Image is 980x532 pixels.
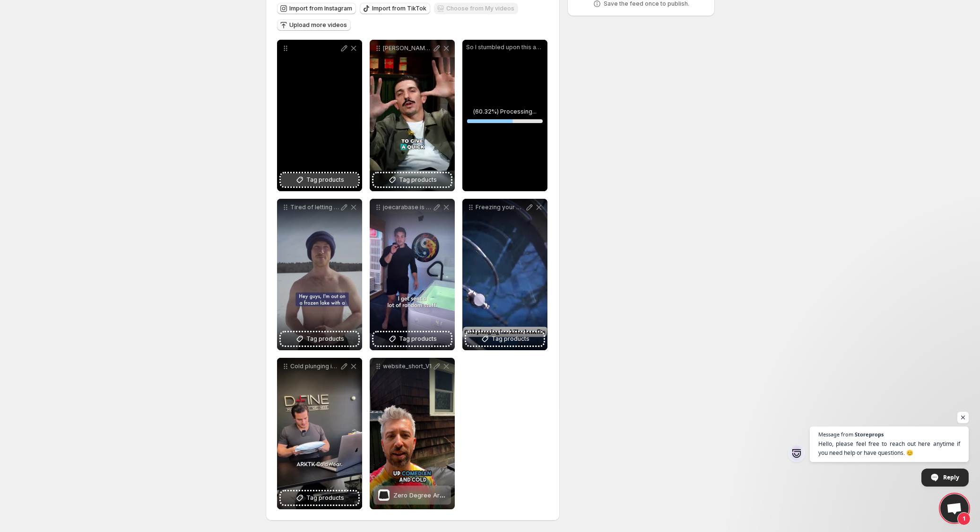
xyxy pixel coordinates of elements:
[462,199,547,350] div: Freezing your goods off Not anymore The Zero Degree Shorts by arktkcoldwear keeps you protected s...
[373,173,451,186] button: Tag products
[277,40,362,191] div: Tag products
[855,432,884,437] span: Storeprops
[383,44,432,52] p: [PERSON_NAME] Knows Whats Up Cold plunging is brutalbut thats the point The right gear doesnt mak...
[281,491,358,505] button: Tag products
[462,40,547,191] div: So I stumbled upon this amazing brand arktkcoldwear through instagram targeted ads I was intrigue...
[378,489,390,501] img: Zero Degree Armored Short
[957,512,971,525] span: 1
[943,469,959,486] span: Reply
[372,5,426,12] span: Import from TikTok
[290,204,339,211] p: Tired of letting the Fear of the Cold take away your cold plunging adventures The Zero Degree Sho...
[476,204,525,211] p: Freezing your goods off Not anymore The Zero Degree Shorts by arktkcoldwear keeps you protected s...
[290,363,339,370] p: Cold plunging is packed with benefits [PERSON_NAME] owner of dfinewellness knows that better than...
[360,3,430,14] button: Import from TikTok
[306,175,344,185] span: Tag products
[818,439,960,457] span: Hello, please feel free to reach out here anytime if you need help or have questions. 😊
[383,204,432,211] p: joecarabase is the owner of dfinewellness and a health and wellness expert We are so excited to s...
[277,19,351,31] button: Upload more videos
[466,332,544,346] button: Tag products
[277,199,362,350] div: Tired of letting the Fear of the Cold take away your cold plunging adventures The Zero Degree Sho...
[370,358,455,509] div: website_short_V1Zero Degree Armored ShortZero Degree Armored Short
[370,40,455,191] div: [PERSON_NAME] Knows Whats Up Cold plunging is brutalbut thats the point The right gear doesnt mak...
[383,363,432,370] p: website_short_V1
[940,494,969,523] a: Open chat
[281,332,358,346] button: Tag products
[289,5,352,12] span: Import from Instagram
[818,432,853,437] span: Message from
[277,358,362,509] div: Cold plunging is packed with benefits [PERSON_NAME] owner of dfinewellness knows that better than...
[373,332,451,346] button: Tag products
[466,44,544,51] p: So I stumbled upon this amazing brand arktkcoldwear through instagram targeted ads I was intrigue...
[399,334,437,344] span: Tag products
[306,334,344,344] span: Tag products
[277,3,356,14] button: Import from Instagram
[393,491,476,499] span: Zero Degree Armored Short
[289,21,347,29] span: Upload more videos
[370,199,455,350] div: joecarabase is the owner of dfinewellness and a health and wellness expert We are so excited to s...
[399,175,437,185] span: Tag products
[492,334,529,344] span: Tag products
[281,173,358,186] button: Tag products
[306,493,344,503] span: Tag products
